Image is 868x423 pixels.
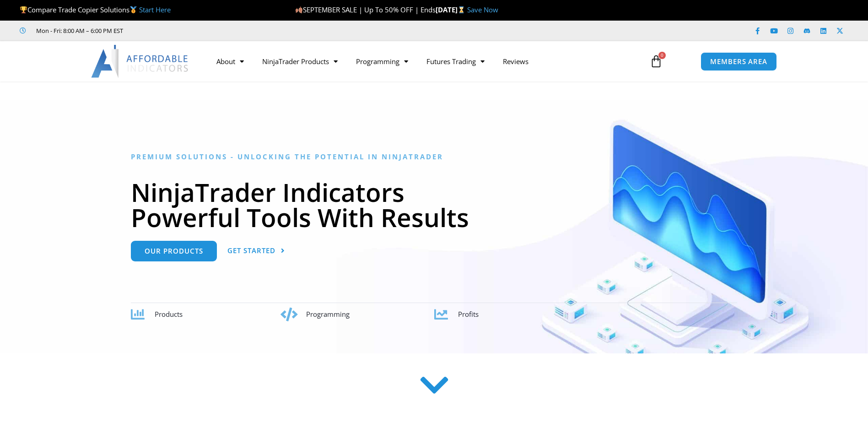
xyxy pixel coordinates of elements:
a: Programming [347,51,417,72]
h6: Premium Solutions - Unlocking the Potential in NinjaTrader [131,152,737,161]
a: MEMBERS AREA [701,52,777,71]
a: Futures Trading [417,51,494,72]
span: Mon - Fri: 8:00 AM – 6:00 PM EST [34,25,123,36]
a: About [207,51,253,72]
span: Get Started [227,247,275,254]
span: SEPTEMBER SALE | Up To 50% OFF | Ends [295,5,436,14]
a: Our Products [131,241,217,261]
a: Save Now [467,5,498,14]
span: 0 [658,52,666,59]
span: Our Products [145,248,203,255]
nav: Menu [207,51,639,72]
a: Start Here [139,5,171,14]
a: Reviews [494,51,538,72]
img: 🥇 [130,6,137,13]
img: ⌛ [458,6,465,13]
a: 0 [636,48,676,75]
strong: [DATE] [436,5,467,14]
img: 🍂 [296,6,302,13]
h1: NinjaTrader Indicators Powerful Tools With Results [131,179,737,230]
span: Products [155,309,183,319]
span: Programming [306,309,350,319]
span: MEMBERS AREA [710,58,767,65]
img: LogoAI | Affordable Indicators – NinjaTrader [91,45,189,78]
a: NinjaTrader Products [253,51,347,72]
span: Profits [458,309,479,319]
span: Compare Trade Copier Solutions [20,5,171,14]
img: 🏆 [20,6,27,13]
iframe: Customer reviews powered by Trustpilot [136,26,273,35]
a: Get Started [227,241,285,261]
